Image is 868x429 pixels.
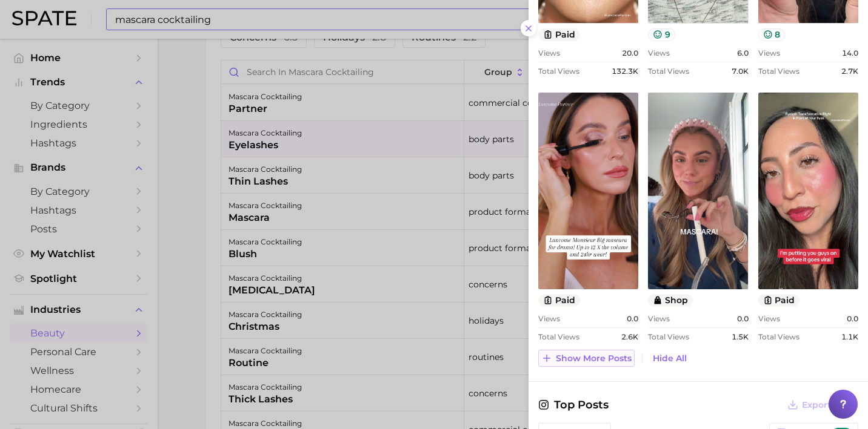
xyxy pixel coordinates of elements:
[648,294,693,307] button: shop
[612,67,638,76] span: 132.3k
[737,48,749,57] span: 6.0
[538,350,635,367] button: Show more posts
[841,67,858,76] span: 2.7k
[758,314,780,323] span: Views
[758,67,800,76] span: Total Views
[538,28,580,41] button: paid
[653,353,687,364] span: Hide All
[627,314,638,323] span: 0.0
[538,48,560,57] span: Views
[538,332,579,341] span: Total Views
[648,332,689,341] span: Total Views
[648,314,670,323] span: Views
[732,67,749,76] span: 7.0k
[847,314,858,323] span: 0.0
[622,48,638,57] span: 20.0
[650,350,690,367] button: Hide All
[758,28,786,41] button: 8
[758,294,800,307] button: paid
[538,294,580,307] button: paid
[758,48,780,57] span: Views
[538,396,609,413] span: Top Posts
[648,48,670,57] span: Views
[802,400,855,410] span: Export Data
[538,314,560,323] span: Views
[648,28,675,41] button: 9
[621,332,638,341] span: 2.6k
[538,67,579,76] span: Total Views
[842,48,858,57] span: 14.0
[556,353,632,364] span: Show more posts
[784,396,858,413] button: Export Data
[758,332,800,341] span: Total Views
[732,332,749,341] span: 1.5k
[648,67,689,76] span: Total Views
[841,332,858,341] span: 1.1k
[737,314,749,323] span: 0.0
